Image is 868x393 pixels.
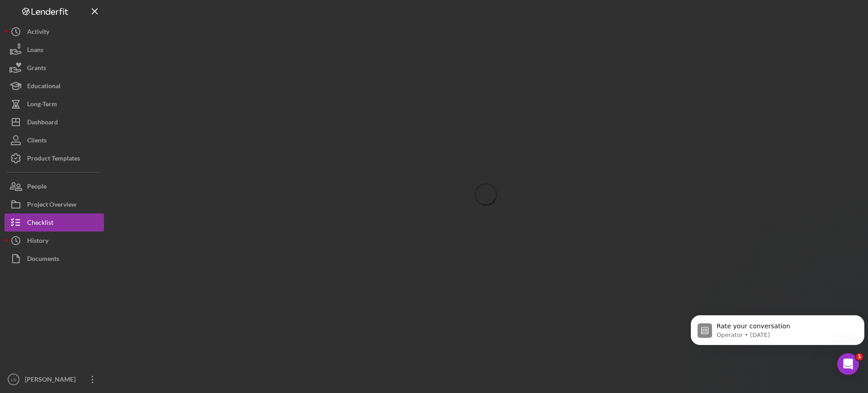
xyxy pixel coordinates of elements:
[837,353,859,375] iframe: Intercom live chat
[5,77,104,95] button: Educational
[27,59,46,79] div: Grants
[5,41,104,59] button: Loans
[27,177,47,198] div: People
[5,370,104,388] button: LS[PERSON_NAME]
[27,250,59,270] div: Documents
[5,250,104,268] button: Documents
[5,213,104,232] button: Checklist
[27,41,43,61] div: Loans
[856,353,863,360] span: 1
[5,59,104,77] button: Grants
[23,370,81,391] div: [PERSON_NAME]
[27,95,57,115] div: Long-Term
[687,296,868,369] iframe: Intercom notifications message
[5,131,104,149] button: Clients
[5,149,104,167] button: Product Templates
[5,177,104,195] button: People
[5,113,104,131] button: Dashboard
[5,23,104,41] button: Activity
[27,113,58,133] div: Dashboard
[27,195,76,216] div: Project Overview
[5,195,104,213] button: Project Overview
[27,149,80,170] div: Product Templates
[11,377,16,382] text: LS
[5,95,104,113] button: Long-Term
[5,232,104,250] button: History
[27,77,61,97] div: Educational
[27,213,53,234] div: Checklist
[27,131,47,152] div: Clients
[27,23,49,43] div: Activity
[27,232,48,252] div: History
